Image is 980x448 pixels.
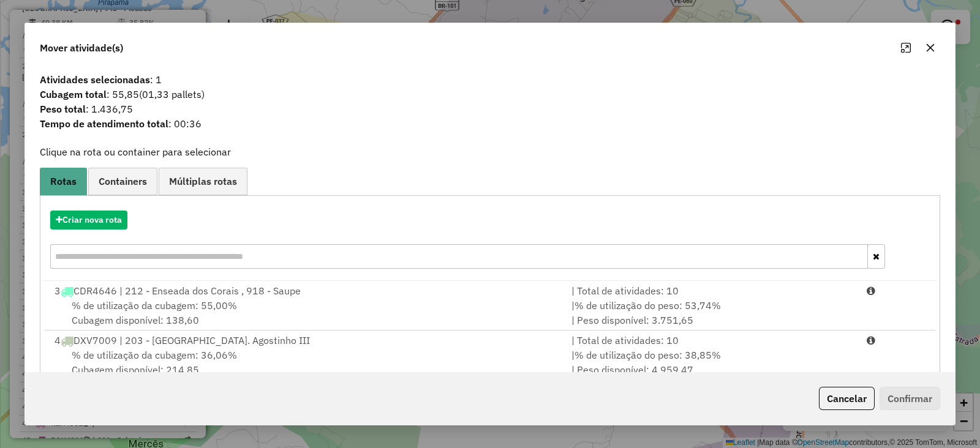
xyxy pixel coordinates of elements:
[40,103,86,115] strong: Peso total
[99,176,147,186] span: Containers
[40,73,150,86] strong: Atividades selecionadas
[819,387,875,410] button: Cancelar
[564,298,859,327] div: | | Peso disponível: 3.751,65
[50,211,127,230] button: Criar nova rota
[139,88,205,100] span: (01,33 pallets)
[72,299,237,312] span: % de utilização da cubagem: 55,00%
[40,144,231,159] label: Clique na rota ou container para selecionar
[47,333,564,348] div: 4 DXV7009 | 203 - [GEOGRAPHIC_DATA]. Agostinho III
[564,333,859,348] div: | Total de atividades: 10
[72,349,237,361] span: % de utilização da cubagem: 36,06%
[40,88,107,100] strong: Cubagem total
[575,299,721,312] span: % de utilização do peso: 53,74%
[169,176,237,186] span: Múltiplas rotas
[867,286,875,296] i: Porcentagens após mover as atividades: Cubagem: 73,13% Peso: 71,46%
[564,348,859,377] div: | | Peso disponível: 4.959,47
[50,176,77,186] span: Rotas
[32,72,948,87] span: : 1
[575,349,721,361] span: % de utilização do peso: 38,85%
[40,40,123,55] span: Mover atividade(s)
[47,283,564,298] div: 3 CDR4646 | 212 - Enseada dos Corais , 918 - Saupe
[32,102,948,116] span: : 1.436,75
[564,283,859,298] div: | Total de atividades: 10
[47,298,564,327] div: Cubagem disponível: 138,60
[896,38,916,58] button: Maximize
[47,348,564,377] div: Cubagem disponível: 214,85
[867,335,875,345] i: Porcentagens após mover as atividades: Cubagem: 52,68% Peso: 56,56%
[32,116,948,131] span: : 00:36
[32,87,948,102] span: : 55,85
[40,118,168,130] strong: Tempo de atendimento total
